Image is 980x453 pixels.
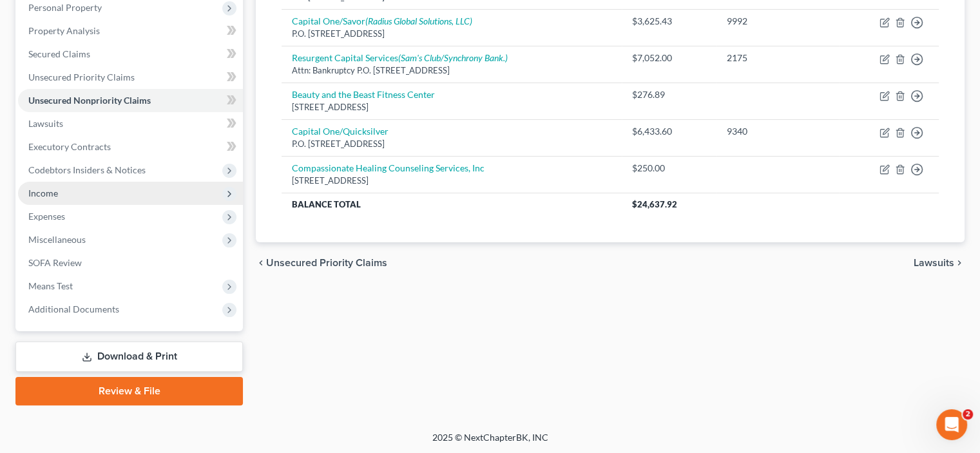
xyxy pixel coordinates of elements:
[28,95,151,106] span: Unsecured Nonpriority Claims
[28,72,135,82] span: Unsecured Priority Claims
[914,258,965,268] button: Lawsuits chevron_right
[727,15,829,28] div: 9992
[292,175,611,187] div: [STREET_ADDRESS]
[28,141,111,152] span: Executory Contracts
[18,89,243,112] a: Unsecured Nonpriority Claims
[632,15,706,28] div: $3,625.43
[292,126,389,137] a: Capital One/Quicksilver
[632,52,706,64] div: $7,052.00
[365,15,472,26] i: (Radius Global Solutions, LLC)
[28,25,100,36] span: Property Analysis
[28,304,119,314] span: Additional Documents
[18,66,243,89] a: Unsecured Priority Claims
[292,28,611,40] div: P.O. [STREET_ADDRESS]
[28,164,146,175] span: Codebtors Insiders & Notices
[256,258,266,268] i: chevron_left
[266,258,387,268] span: Unsecured Priority Claims
[632,162,706,175] div: $250.00
[398,52,508,63] i: (Sam's Club/Synchrony Bank.)
[954,258,965,268] i: chevron_right
[292,101,611,113] div: [STREET_ADDRESS]
[292,138,611,150] div: P.O. [STREET_ADDRESS]
[28,211,65,222] span: Expenses
[28,188,58,198] span: Income
[15,377,243,405] a: Review & File
[15,342,243,372] a: Download & Print
[28,280,73,291] span: Means Test
[18,43,243,66] a: Secured Claims
[28,48,90,59] span: Secured Claims
[292,52,508,63] a: Resurgent Capital Services(Sam's Club/Synchrony Bank.)
[18,19,243,43] a: Property Analysis
[963,409,973,419] span: 2
[727,125,829,138] div: 9340
[28,257,82,268] span: SOFA Review
[28,234,86,245] span: Miscellaneous
[632,199,677,209] span: $24,637.92
[18,251,243,275] a: SOFA Review
[18,112,243,135] a: Lawsuits
[727,52,829,64] div: 2175
[292,64,611,77] div: Attn: Bankruptcy P.O. [STREET_ADDRESS]
[292,89,435,100] a: Beauty and the Beast Fitness Center
[632,125,706,138] div: $6,433.60
[632,88,706,101] div: $276.89
[282,193,622,216] th: Balance Total
[292,162,485,173] a: Compassionate Healing Counseling Services, Inc
[292,15,472,26] a: Capital One/Savor(Radius Global Solutions, LLC)
[28,2,102,13] span: Personal Property
[18,135,243,159] a: Executory Contracts
[28,118,63,129] span: Lawsuits
[256,258,387,268] button: chevron_left Unsecured Priority Claims
[936,409,967,440] iframe: Intercom live chat
[914,258,954,268] span: Lawsuits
